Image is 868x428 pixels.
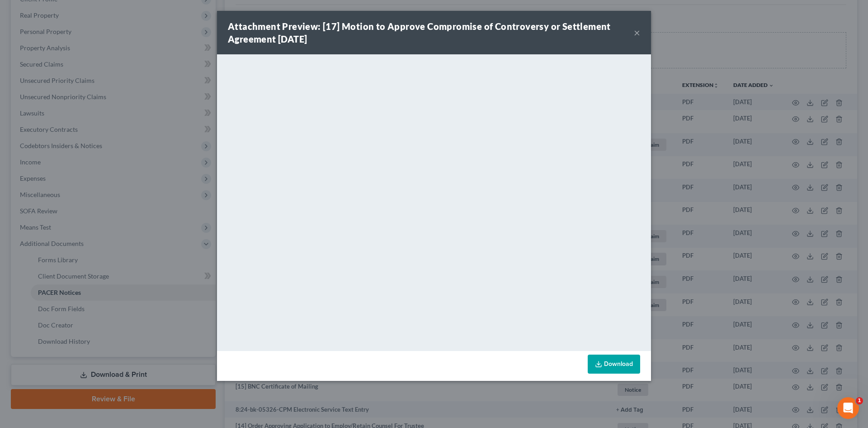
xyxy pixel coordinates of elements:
[228,21,611,44] strong: Attachment Preview: [17] Motion to Approve Compromise of Controversy or Settlement Agreement [DATE]
[634,27,640,38] button: ×
[856,397,863,404] span: 1
[837,397,859,419] iframe: Intercom live chat
[217,54,651,349] iframe: <object ng-attr-data='[URL][DOMAIN_NAME]' type='application/pdf' width='100%' height='650px'></ob...
[588,355,640,374] a: Download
